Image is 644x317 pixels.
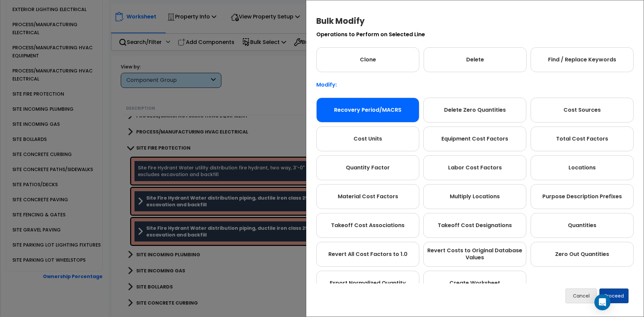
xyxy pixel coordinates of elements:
[531,155,634,180] div: Locations
[424,247,526,261] span: Revert Costs to Original Database Values
[531,242,634,267] div: Zero Out Quantities
[316,17,634,25] h4: Bulk Modify
[316,213,419,238] div: Takeoff Cost Associations
[316,271,419,296] div: Export Normalized Quantity
[566,288,597,303] button: Cancel
[423,213,526,238] div: Takeoff Cost Designations
[316,242,419,267] div: Revert All Cost Factors to 1.0
[316,126,419,151] div: Cost Units
[423,184,526,209] div: Multiply Locations
[316,184,419,209] div: Material Cost Factors
[531,126,634,151] div: Total Cost Factors
[423,126,526,151] div: Equipment Cost Factors
[316,32,634,37] p: Operations to Perform on Selected Line
[531,213,634,238] div: Quantities
[423,155,526,180] div: Labor Cost Factors
[599,288,629,303] button: Proceed
[531,184,634,209] div: Purpose Description Prefixes
[594,294,610,310] div: Open Intercom Messenger
[423,271,526,296] div: Create Worksheet
[424,47,527,72] div: Delete
[316,82,634,88] p: Modify:
[316,98,419,122] div: Recovery Period/MACRS
[531,98,634,122] div: Cost Sources
[423,98,526,122] div: Delete Zero Quantities
[316,155,419,180] div: Quantity Factor
[531,47,634,72] div: Find / Replace Keywords
[316,47,419,72] div: Clone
